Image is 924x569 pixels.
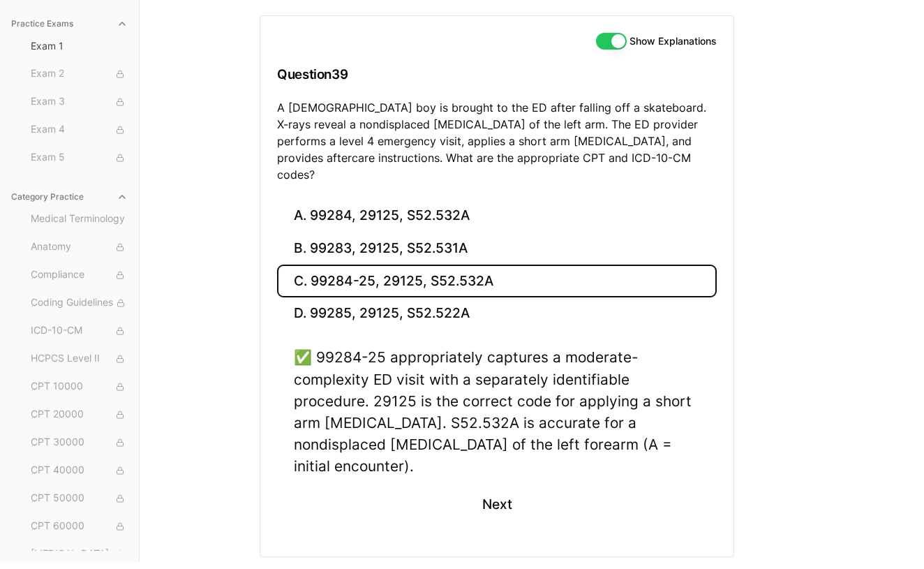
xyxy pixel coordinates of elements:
[277,297,717,330] button: D. 99285, 29125, S52.522A
[277,54,717,95] h3: Question 39
[25,236,133,258] button: Anatomy
[25,515,133,538] button: CPT 60000
[25,91,133,113] button: Exam 3
[6,13,133,35] button: Practice Exams
[31,122,128,138] span: Exam 4
[25,264,133,286] button: Compliance
[25,376,133,398] button: CPT 10000
[31,547,128,562] span: [MEDICAL_DATA]
[31,435,128,450] span: CPT 30000
[25,147,133,169] button: Exam 5
[25,208,133,230] button: Medical Terminology
[31,150,128,165] span: Exam 5
[25,292,133,314] button: Coding Guidelines
[25,348,133,370] button: HCPCS Level II
[25,487,133,510] button: CPT 50000
[31,323,128,339] span: ICD-10-CM
[277,232,717,265] button: B. 99283, 29125, S52.531A
[25,119,133,141] button: Exam 4
[25,459,133,482] button: CPT 40000
[31,491,128,506] span: CPT 50000
[25,35,133,57] button: Exam 1
[31,66,128,82] span: Exam 2
[25,404,133,426] button: CPT 20000
[31,463,128,478] span: CPT 40000
[31,239,128,255] span: Anatomy
[465,486,528,524] button: Next
[629,36,717,46] label: Show Explanations
[31,94,128,110] span: Exam 3
[6,186,133,208] button: Category Practice
[25,543,133,566] button: [MEDICAL_DATA]
[31,212,128,227] span: Medical Terminology
[277,265,717,297] button: C. 99284-25, 29125, S52.532A
[31,407,128,422] span: CPT 20000
[294,346,700,477] div: ✅ 99284-25 appropriately captures a moderate-complexity ED visit with a separately identifiable p...
[31,351,128,367] span: HCPCS Level II
[31,295,128,311] span: Coding Guidelines
[31,519,128,534] span: CPT 60000
[277,200,717,232] button: A. 99284, 29125, S52.532A
[31,267,128,283] span: Compliance
[25,320,133,342] button: ICD-10-CM
[31,379,128,394] span: CPT 10000
[25,63,133,85] button: Exam 2
[277,99,717,183] p: A [DEMOGRAPHIC_DATA] boy is brought to the ED after falling off a skateboard. X-rays reveal a non...
[31,39,128,53] span: Exam 1
[25,431,133,454] button: CPT 30000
